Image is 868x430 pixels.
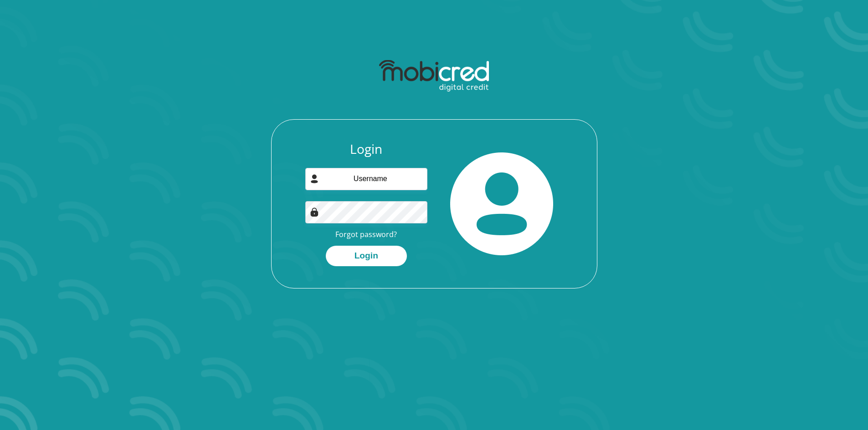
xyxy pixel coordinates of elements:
a: Forgot password? [335,229,397,239]
input: Username [305,168,427,190]
button: Login [326,246,407,266]
img: user-icon image [310,174,319,183]
img: Image [310,207,319,217]
h3: Login [305,142,427,157]
img: mobicred logo [379,60,489,92]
